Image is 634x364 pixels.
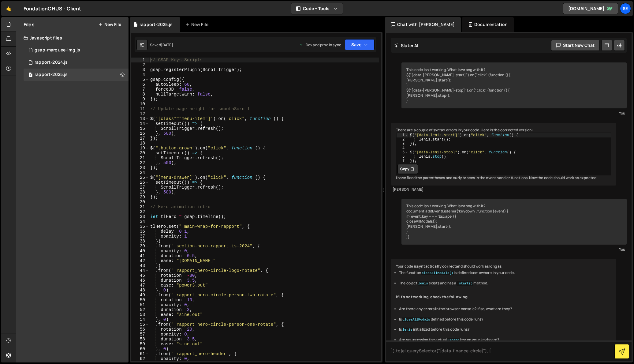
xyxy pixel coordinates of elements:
[29,73,32,78] span: 1
[131,72,149,77] div: 4
[131,347,149,351] div: 60
[131,141,149,146] div: 18
[131,244,149,249] div: 39
[1,1,16,16] a: 🤙
[131,77,149,82] div: 5
[418,281,429,286] code: lenis
[131,121,149,126] div: 14
[403,246,625,253] div: You
[131,200,149,205] div: 30
[131,160,149,165] div: 22
[131,273,149,278] div: 45
[131,116,149,121] div: 13
[131,298,149,302] div: 50
[131,288,149,293] div: 48
[131,67,149,72] div: 3
[131,322,149,327] div: 55
[131,214,149,219] div: 33
[397,164,418,174] button: Copy
[402,328,413,332] code: lenis
[98,22,121,27] button: New File
[401,199,627,245] div: This code isn't working. What is wrong with it? document.addEventListener('keydown', function (ev...
[35,60,68,65] div: rapport-2024.js
[399,270,611,276] li: The function is defined somewhere in your code.
[620,3,631,14] a: Se
[397,146,408,150] div: 4
[131,156,149,160] div: 21
[131,62,149,67] div: 2
[131,234,149,239] div: 37
[131,146,149,151] div: 19
[131,131,149,136] div: 16
[131,249,149,253] div: 40
[131,302,149,307] div: 51
[394,43,419,48] h2: Slater AI
[397,159,408,163] div: 7
[403,110,625,116] div: You
[399,281,611,286] li: The object exists and has a method.
[131,278,149,283] div: 46
[131,351,149,356] div: 61
[24,56,129,69] div: 9197/19789.js
[417,264,456,269] strong: syntactically correct
[131,82,149,87] div: 6
[397,150,408,155] div: 5
[131,111,149,116] div: 12
[399,306,611,312] li: Are there any errors in the browser console? If so, what are they?
[397,142,408,146] div: 3
[131,332,149,337] div: 57
[131,175,149,180] div: 25
[385,17,461,32] div: Chat with [PERSON_NAME]
[161,42,173,47] div: [DATE]
[24,44,129,56] div: 9197/37632.js
[131,87,149,92] div: 7
[131,165,149,170] div: 23
[131,342,149,347] div: 59
[24,21,35,28] h2: Files
[131,195,149,200] div: 29
[24,69,129,81] div: 9197/42513.js
[131,209,149,214] div: 32
[131,327,149,332] div: 56
[131,239,149,244] div: 38
[185,21,211,28] div: New File
[24,5,81,12] div: FondationCHUS - Client
[397,137,408,142] div: 2
[131,283,149,288] div: 47
[131,185,149,190] div: 27
[391,123,616,186] div: There are a couple of syntax errors in your code. Here is the corrected version: I have fixed the...
[131,97,149,102] div: 9
[131,229,149,234] div: 36
[393,187,615,192] div: [PERSON_NAME]
[131,151,149,156] div: 20
[345,39,375,50] button: Save
[421,271,454,275] code: closeAllModals()
[131,126,149,131] div: 15
[140,21,173,28] div: rapport-2025.js
[131,170,149,175] div: 24
[401,62,627,108] div: This code isn't working. What is wrong with it? $("[data-[PERSON_NAME]-start]").on("click", (func...
[35,47,80,53] div: gsap-marquee-img.js
[131,102,149,107] div: 10
[131,293,149,298] div: 49
[131,58,149,62] div: 1
[131,268,149,273] div: 44
[551,40,600,51] button: Start new chat
[402,317,431,322] code: closeAllModals
[131,317,149,322] div: 54
[397,133,408,137] div: 1
[150,42,173,47] div: Saved
[131,258,149,263] div: 42
[456,281,473,286] code: .start()
[131,337,149,342] div: 58
[563,3,618,14] a: [DOMAIN_NAME]
[131,224,149,229] div: 35
[399,317,611,322] li: Is defined before this code runs?
[131,107,149,111] div: 11
[131,253,149,258] div: 41
[131,219,149,224] div: 34
[131,180,149,185] div: 26
[131,356,149,361] div: 62
[131,263,149,268] div: 43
